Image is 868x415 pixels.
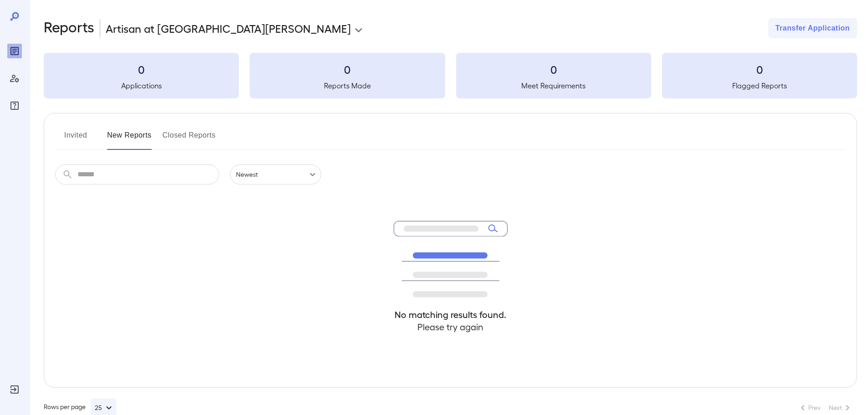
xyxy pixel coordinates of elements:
[7,71,22,86] div: Manage Users
[456,80,651,91] h5: Meet Requirements
[250,80,445,91] h5: Reports Made
[7,98,22,113] div: FAQ
[44,62,239,77] h3: 0
[662,80,857,91] h5: Flagged Reports
[793,400,857,415] nav: pagination navigation
[456,62,651,77] h3: 0
[7,44,22,58] div: Reports
[44,80,239,91] h5: Applications
[106,21,351,36] p: Artisan at [GEOGRAPHIC_DATA][PERSON_NAME]
[7,382,22,397] div: Log Out
[163,128,216,150] button: Closed Reports
[768,18,857,38] button: Transfer Application
[662,62,857,77] h3: 0
[250,62,445,77] h3: 0
[230,164,321,184] div: Newest
[394,308,508,321] h4: No matching results found.
[107,128,152,150] button: New Reports
[44,18,94,38] h2: Reports
[44,53,857,98] summary: 0Applications0Reports Made0Meet Requirements0Flagged Reports
[394,321,508,333] h4: Please try again
[55,128,96,150] button: Invited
